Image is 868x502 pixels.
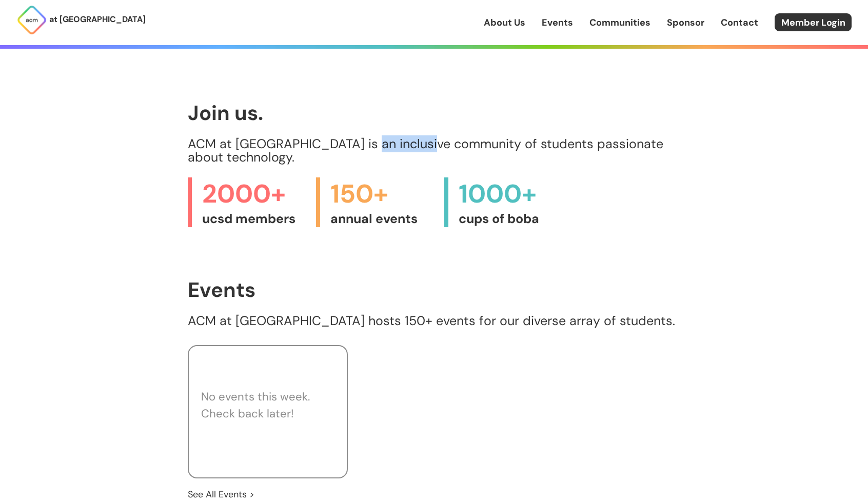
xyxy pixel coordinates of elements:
[721,16,758,29] a: Contact
[49,13,146,26] p: at [GEOGRAPHIC_DATA]
[484,16,525,29] a: About Us
[459,211,562,227] span: cups of boba
[16,5,146,35] a: at [GEOGRAPHIC_DATA]
[16,5,47,35] img: ACM Logo
[188,278,680,301] h1: Events
[188,137,680,164] p: ACM at [GEOGRAPHIC_DATA] is an inclusive community of students passionate about technology.
[330,211,434,227] span: annual events
[459,177,562,211] span: 1000+
[542,16,573,29] a: Events
[589,16,650,29] a: Communities
[188,314,680,328] p: ACM at [GEOGRAPHIC_DATA] hosts 150+ events for our diverse array of students.
[188,102,680,124] h1: Join us.
[188,488,254,501] a: See All Events >
[775,13,852,31] a: Member Login
[667,16,704,29] a: Sponsor
[330,177,434,211] span: 150+
[202,177,306,211] span: 2000+
[201,388,310,422] p: No events this week. Check back later!
[202,211,306,227] span: ucsd members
